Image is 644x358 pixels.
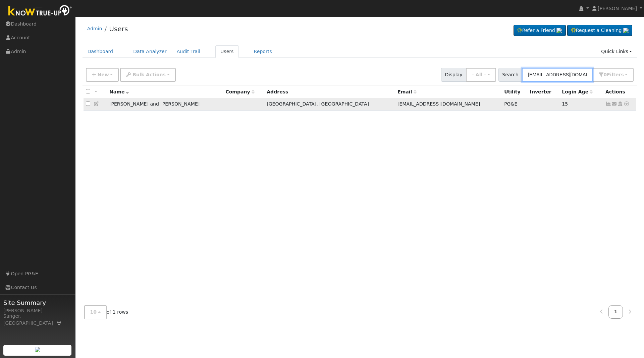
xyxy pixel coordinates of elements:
[530,88,557,95] div: Inverter
[596,45,637,58] a: Quick Links
[3,307,72,314] div: [PERSON_NAME]
[607,72,624,77] span: Filter
[611,101,618,108] a: jennan17@gmail.com
[128,45,172,58] a: Data Analyzer
[87,26,102,31] a: Admin
[84,305,128,319] span: of 1 rows
[249,45,277,58] a: Reports
[522,68,593,82] input: Search
[621,72,624,77] span: s
[593,68,634,82] button: 0Filters
[605,101,611,107] a: Show Graph
[90,309,97,315] span: 10
[514,25,566,36] a: Refer a Friend
[3,313,72,327] div: Sanger, [GEOGRAPHIC_DATA]
[120,68,175,82] button: Bulk Actions
[5,4,75,19] img: Know True-Up
[498,68,522,82] span: Search
[624,101,630,108] a: Other actions
[225,89,254,94] span: Company name
[109,89,129,94] span: Name
[3,298,72,307] span: Site Summary
[35,347,40,352] img: retrieve
[107,98,223,111] td: [PERSON_NAME] and [PERSON_NAME]
[567,25,632,36] a: Request a Cleaning
[97,72,109,77] span: New
[215,45,239,58] a: Users
[562,89,593,94] span: Days since last login
[556,28,562,33] img: retrieve
[397,89,416,94] span: Email
[466,68,496,82] button: - All -
[109,25,128,33] a: Users
[84,305,107,319] button: 10
[264,98,395,111] td: [GEOGRAPHIC_DATA], [GEOGRAPHIC_DATA]
[562,101,568,107] span: 09/11/2025 9:53:57 AM
[172,45,205,58] a: Audit Trail
[56,320,62,326] a: Map
[94,101,100,107] a: Edit User
[608,305,623,318] a: 1
[598,6,637,11] span: [PERSON_NAME]
[504,88,525,95] div: Utility
[86,68,119,82] button: New
[83,45,118,58] a: Dashboard
[441,68,466,82] span: Display
[267,88,393,95] div: Address
[605,88,634,95] div: Actions
[617,101,623,107] a: Login As
[132,72,166,77] span: Bulk Actions
[504,101,517,107] span: PG&E
[397,101,480,107] span: [EMAIL_ADDRESS][DOMAIN_NAME]
[623,28,629,33] img: retrieve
